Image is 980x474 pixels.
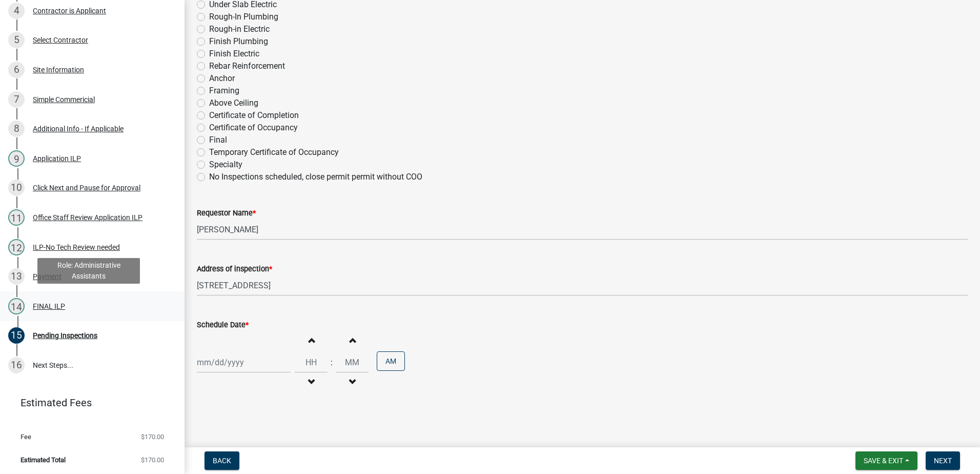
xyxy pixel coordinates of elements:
label: Certificate of Occupancy [209,122,298,134]
label: Schedule Date [197,322,249,329]
div: 11 [8,209,25,226]
div: Application ILP [33,155,81,162]
div: 10 [8,180,25,196]
div: 5 [8,32,25,48]
div: Payment [33,273,62,280]
div: 15 [8,327,25,344]
div: Simple Commericial [33,96,95,103]
div: 6 [8,62,25,78]
input: Minutes [336,352,369,373]
span: Fee [21,433,31,440]
div: 8 [8,121,25,137]
label: Final [209,134,227,146]
div: 13 [8,268,25,285]
label: Rebar Reinforcement [209,60,285,72]
label: Framing [209,85,239,97]
button: AM [377,351,405,371]
label: No Inspections scheduled, close permit permit without COO [209,171,422,183]
div: Pending Inspections [33,332,97,339]
div: Office Staff Review Application ILP [33,214,142,221]
span: $170.00 [141,457,164,463]
span: Back [213,457,231,465]
span: $170.00 [141,433,164,440]
div: 9 [8,150,25,167]
button: Save & Exit [855,451,917,470]
button: Next [926,451,960,470]
div: Additional Info - If Applicable [33,125,124,132]
input: Hours [295,352,328,373]
label: Requestor Name [197,210,256,217]
div: Select Contractor [33,36,88,44]
a: Estimated Fees [8,392,168,413]
span: Save & Exit [864,457,903,465]
div: ILP-No Tech Review needed [33,244,120,251]
div: 16 [8,357,25,373]
div: 4 [8,3,25,19]
button: Back [205,451,239,470]
span: Estimated Total [21,457,66,463]
label: Specialty [209,159,242,171]
label: Temporary Certificate of Occupancy [209,146,339,159]
label: Address of inspection [197,266,272,273]
div: Site Information [33,66,84,73]
input: mm/dd/yyyy [197,352,291,373]
div: 12 [8,239,25,255]
div: : [328,357,336,369]
div: 7 [8,91,25,108]
label: Rough-in Electric [209,23,270,35]
div: Role: Administrative Assistants [37,258,140,284]
div: Contractor is Applicant [33,7,106,14]
span: Next [934,457,952,465]
label: Certificate of Completion [209,109,299,122]
label: Above Ceiling [209,97,258,109]
label: Anchor [209,72,235,85]
label: Finish Electric [209,48,259,60]
div: 14 [8,298,25,314]
div: Click Next and Pause for Approval [33,184,140,191]
label: Rough-In Plumbing [209,11,278,23]
label: Finish Plumbing [209,35,268,48]
div: FINAL ILP [33,303,65,310]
